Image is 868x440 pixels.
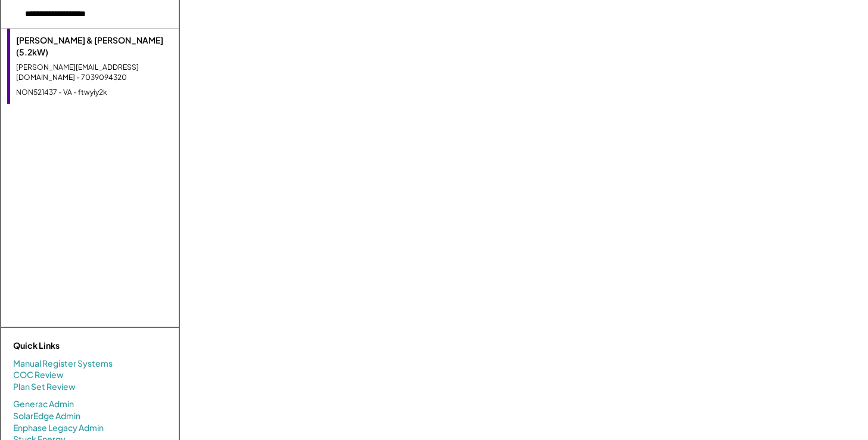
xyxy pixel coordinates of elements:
div: Quick Links [13,340,132,352]
a: Manual Register Systems [13,358,113,370]
a: Plan Set Review [13,381,76,393]
a: COC Review [13,369,64,381]
div: [PERSON_NAME][EMAIL_ADDRESS][DOMAIN_NAME] - 7039094320 [16,63,173,83]
a: Generac Admin [13,398,74,410]
div: NON521437 - VA - ftwyiy2k [16,88,173,98]
a: Enphase Legacy Admin [13,422,104,434]
div: [PERSON_NAME] & [PERSON_NAME] (5.2kW) [16,35,173,58]
a: SolarEdge Admin [13,410,80,422]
